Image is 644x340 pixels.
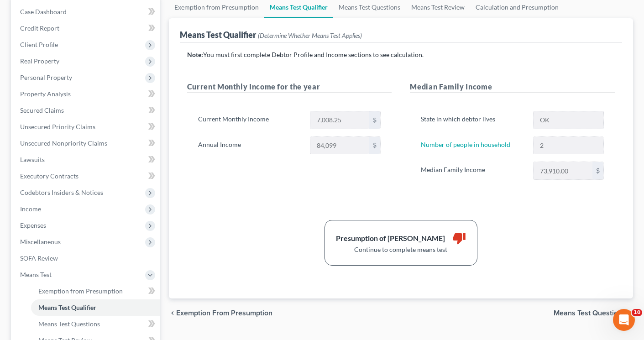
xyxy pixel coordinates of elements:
span: Secured Claims [20,106,64,114]
span: Real Property [20,57,59,65]
span: Miscellaneous [20,238,61,246]
strong: Note: [187,51,203,58]
label: State in which debtor lives [416,111,528,129]
input: -- [534,137,603,154]
label: Current Monthly Income [194,111,305,129]
h5: Current Monthly Income for the year [187,81,392,93]
label: Annual Income [194,136,305,155]
input: 0.00 [310,137,369,154]
span: Executory Contracts [20,172,79,180]
div: $ [369,137,380,154]
span: (Determine Whether Means Test Applies) [258,31,362,39]
a: Property Analysis [13,86,160,102]
a: Unsecured Priority Claims [13,119,160,135]
iframe: Intercom live chat [613,309,635,331]
span: Credit Report [20,24,59,32]
span: Income [20,205,41,213]
span: Codebtors Insiders & Notices [20,188,103,196]
label: Median Family Income [416,162,528,180]
a: SOFA Review [13,250,160,267]
span: Client Profile [20,41,58,48]
div: Means Test Qualifier [180,29,362,40]
span: Lawsuits [20,156,45,163]
i: thumb_down [452,231,466,245]
span: Property Analysis [20,90,71,98]
span: 10 [632,309,642,316]
span: Means Test Qualifier [38,303,96,311]
span: Means Test Questions [38,320,100,328]
a: Secured Claims [13,102,160,119]
a: Unsecured Nonpriority Claims [13,135,160,152]
a: Number of people in household [421,141,510,148]
input: 0.00 [534,162,592,179]
button: Means Test Questions chevron_right [554,309,633,317]
div: Continue to complete means test [336,245,466,254]
span: Personal Property [20,73,72,81]
span: Expenses [20,221,46,229]
i: chevron_left [169,309,176,317]
a: Means Test Questions [31,316,160,332]
a: Exemption from Presumption [31,283,160,299]
a: Lawsuits [13,152,160,168]
h5: Median Family Income [410,81,615,93]
span: Unsecured Nonpriority Claims [20,139,107,147]
span: SOFA Review [20,254,58,262]
a: Means Test Qualifier [31,299,160,316]
div: $ [592,162,603,179]
a: Credit Report [13,20,160,37]
span: Means Test [20,271,52,278]
div: $ [369,111,380,129]
button: chevron_left Exemption from Presumption [169,309,272,317]
div: Presumption of [PERSON_NAME] [336,233,445,244]
span: Case Dashboard [20,8,67,16]
span: Unsecured Priority Claims [20,123,95,131]
a: Executory Contracts [13,168,160,184]
span: Exemption from Presumption [176,309,272,317]
p: You must first complete Debtor Profile and Income sections to see calculation. [187,50,615,59]
input: 0.00 [310,111,369,129]
span: Means Test Questions [554,309,626,317]
input: State [534,111,603,129]
span: Exemption from Presumption [38,287,123,295]
a: Case Dashboard [13,4,160,20]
